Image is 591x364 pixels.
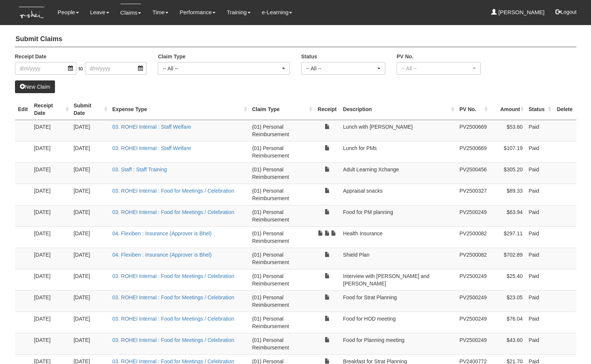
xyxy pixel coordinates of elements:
td: PV2500249 [456,269,490,290]
td: [DATE] [71,290,110,312]
td: Lunch with [PERSON_NAME] [340,120,456,141]
td: Health Insurance [340,226,456,248]
a: People [58,4,79,21]
td: Paid [526,205,553,226]
a: 03. ROHEI Internal : Food for Meetings / Celebration [112,294,234,300]
td: Paid [526,290,553,312]
td: [DATE] [71,312,110,333]
td: (01) Personal Reimbursement [249,248,314,269]
td: [DATE] [31,333,71,354]
td: [DATE] [31,226,71,248]
a: 03. Staff : Staff Training [112,166,167,172]
a: Training [227,4,251,21]
td: [DATE] [31,141,71,162]
td: PV2500082 [456,248,490,269]
a: 04. Flexiben : Insurance (Approver is Bhel) [112,252,211,258]
td: (01) Personal Reimbursement [249,226,314,248]
label: Status [301,53,317,60]
div: -- All -- [163,65,281,72]
td: Food for Strat Planning [340,290,456,312]
button: -- All -- [396,62,481,75]
td: [DATE] [71,184,110,205]
a: New Claim [15,80,55,93]
td: [DATE] [31,184,71,205]
td: PV2500669 [456,120,490,141]
th: PV No. : activate to sort column ascending [456,99,490,120]
td: (01) Personal Reimbursement [249,269,314,290]
td: $23.05 [490,290,526,312]
th: Receipt Date : activate to sort column ascending [31,99,71,120]
td: [DATE] [71,205,110,226]
a: 04. Flexiben : Insurance (Approver is Bhel) [112,230,211,236]
a: 03. ROHEI Internal : Food for Meetings / Celebration [112,188,234,194]
th: Description : activate to sort column ascending [340,99,456,120]
a: Leave [90,4,109,21]
h4: Submit Claims [15,32,576,47]
label: PV No. [396,53,413,60]
a: Time [152,4,168,21]
td: $63.94 [490,205,526,226]
td: $43.60 [490,333,526,354]
td: [DATE] [31,248,71,269]
td: [DATE] [31,120,71,141]
td: Food for Planning meeting [340,333,456,354]
td: PV2500669 [456,141,490,162]
input: d/m/yyyy [15,62,77,75]
td: [DATE] [71,333,110,354]
td: PV2500249 [456,312,490,333]
td: Food for PM planning [340,205,456,226]
a: 03. ROHEI Internal : Food for Meetings / Celebration [112,316,234,322]
td: Interview with [PERSON_NAME] and [PERSON_NAME] [340,269,456,290]
td: (01) Personal Reimbursement [249,162,314,184]
td: [DATE] [31,269,71,290]
a: 03. ROHEI Internal : Food for Meetings / Celebration [112,209,234,215]
td: [DATE] [31,205,71,226]
td: PV2500327 [456,184,490,205]
td: $702.89 [490,248,526,269]
span: to [77,62,85,75]
td: $53.60 [490,120,526,141]
a: e-Learning [262,4,293,21]
th: Receipt [314,99,340,120]
td: [DATE] [31,162,71,184]
a: [PERSON_NAME] [491,4,545,21]
td: [DATE] [71,269,110,290]
td: Paid [526,226,553,248]
td: [DATE] [71,120,110,141]
button: -- All -- [301,62,385,75]
td: (01) Personal Reimbursement [249,312,314,333]
a: 03. ROHEI Internal : Staff Welfare [112,124,191,130]
th: Status : activate to sort column ascending [526,99,553,120]
td: [DATE] [31,290,71,312]
td: [DATE] [71,141,110,162]
td: PV2500456 [456,162,490,184]
a: Performance [180,4,215,21]
td: (01) Personal Reimbursement [249,141,314,162]
td: $25.40 [490,269,526,290]
td: Paid [526,184,553,205]
td: (01) Personal Reimbursement [249,290,314,312]
th: Claim Type : activate to sort column ascending [249,99,314,120]
td: (01) Personal Reimbursement [249,184,314,205]
button: -- All -- [158,62,290,75]
th: Submit Date : activate to sort column ascending [71,99,110,120]
td: Lunch for PMs [340,141,456,162]
label: Claim Type [158,53,186,60]
td: [DATE] [71,226,110,248]
th: Edit [15,99,31,120]
td: PV2500249 [456,290,490,312]
label: Receipt Date [15,53,47,60]
td: $107.19 [490,141,526,162]
div: -- All -- [401,65,471,72]
td: Paid [526,333,553,354]
td: [DATE] [71,162,110,184]
td: Paid [526,120,553,141]
button: Logout [550,3,582,21]
td: Paid [526,141,553,162]
div: -- All -- [306,65,376,72]
td: PV2500082 [456,226,490,248]
td: $305.20 [490,162,526,184]
td: $76.04 [490,312,526,333]
td: Appraisal snacks [340,184,456,205]
td: (01) Personal Reimbursement [249,333,314,354]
